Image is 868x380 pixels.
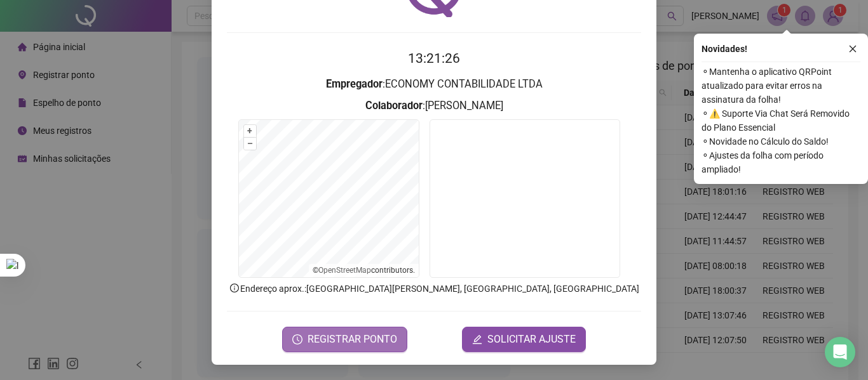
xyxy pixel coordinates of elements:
[848,44,857,53] span: close
[318,266,371,275] a: OpenStreetMap
[244,138,256,150] button: –
[313,266,415,275] li: © contributors.
[227,282,641,296] p: Endereço aprox. : [GEOGRAPHIC_DATA][PERSON_NAME], [GEOGRAPHIC_DATA], [GEOGRAPHIC_DATA]
[227,76,641,93] h3: : ECONOMY CONTABILIDADE LTDA
[702,107,860,134] span: ⚬ ⚠️ Suporte Via Chat Será Removido do Plano Essencial
[472,334,482,344] span: edit
[462,327,586,352] button: editSOLICITAR AJUSTE
[227,98,641,114] h3: : [PERSON_NAME]
[408,51,460,66] time: 13:21:26
[702,148,860,176] span: ⚬ Ajustes da folha com período ampliado!
[326,78,383,90] strong: Empregador
[282,327,407,352] button: REGISTRAR PONTO
[825,337,855,367] div: Open Intercom Messenger
[365,100,423,112] strong: Colaborador
[292,334,302,344] span: clock-circle
[308,332,397,347] span: REGISTRAR PONTO
[244,125,256,137] button: +
[229,282,240,294] span: info-circle
[702,42,747,56] span: Novidades !
[702,65,860,107] span: ⚬ Mantenha o aplicativo QRPoint atualizado para evitar erros na assinatura da folha!
[487,332,576,347] span: SOLICITAR AJUSTE
[702,134,860,148] span: ⚬ Novidade no Cálculo do Saldo!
